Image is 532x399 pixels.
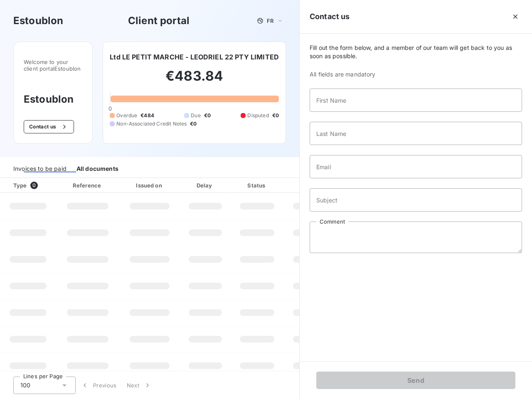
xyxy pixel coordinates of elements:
h3: Estoublon [13,13,63,28]
div: Invoices to be paid [13,160,66,178]
h3: Estoublon [24,92,82,107]
div: Reference [73,182,101,189]
span: Welcome to your client portal Estoublon [24,59,82,72]
span: €0 [204,112,211,119]
div: All documents [76,160,118,178]
span: 0 [108,105,112,112]
input: placeholder [310,188,522,212]
span: FR [267,17,273,24]
button: Previous [76,377,122,394]
div: Amount [285,181,338,190]
span: Due [191,112,200,119]
h6: Ltd LE PETIT MARCHE - LEODRIEL 22 PTY LIMITED [110,52,279,62]
div: Status [232,181,282,190]
input: placeholder [310,155,522,178]
h5: Contact us [310,11,350,22]
span: Disputed [247,112,268,119]
div: Delay [182,181,229,190]
span: 100 [20,381,30,389]
button: Send [316,372,515,389]
span: €0 [190,120,197,128]
button: Contact us [24,120,74,133]
input: placeholder [310,89,522,112]
div: Issued on [121,181,178,190]
span: €484 [140,112,154,119]
span: All fields are mandatory [310,70,522,79]
button: Next [122,377,157,394]
span: 0 [30,182,38,189]
h3: Client portal [128,13,190,28]
span: €0 [272,112,279,119]
span: Fill out the form below, and a member of our team will get back to you as soon as possible. [310,44,522,60]
input: placeholder [310,122,522,145]
div: Type [8,181,54,190]
h2: €483.84 [110,68,279,93]
span: Non-Associated Credit Notes [116,120,187,128]
span: Overdue [116,112,137,119]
